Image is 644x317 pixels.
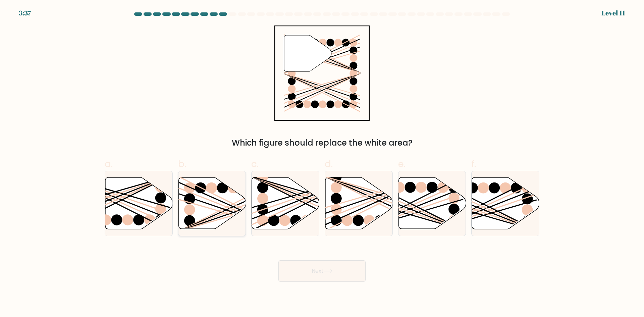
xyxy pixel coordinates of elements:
[109,137,535,149] div: Which figure should replace the white area?
[325,157,333,170] span: d.
[105,157,113,170] span: a.
[251,157,259,170] span: c.
[178,157,186,170] span: b.
[284,35,331,71] g: "
[471,157,476,170] span: f.
[278,260,366,282] button: Next
[601,8,625,18] div: Level 11
[19,8,31,18] div: 3:37
[398,157,406,170] span: e.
